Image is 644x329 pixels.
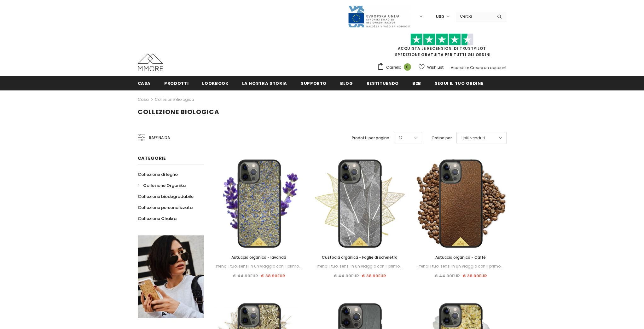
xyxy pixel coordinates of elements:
[231,255,286,260] span: Astuccio organico - lavanda
[138,169,178,180] a: Collezione di legno
[435,255,486,260] span: Astuccio organico - Caffè
[314,263,405,270] div: Prendi i tuoi sensi in un viaggio con il primo...
[462,273,487,279] span: € 38.90EUR
[138,202,193,213] a: Collezione personalizzata
[367,76,399,90] a: Restituendo
[334,273,359,279] span: € 44.90EUR
[164,76,189,90] a: Prodotti
[436,14,444,20] span: USD
[451,65,464,70] a: Accedi
[470,65,507,70] a: Creare un account
[399,135,403,141] span: 12
[213,254,305,261] a: Astuccio organico - lavanda
[348,5,411,28] img: Javni Razpis
[377,36,507,57] span: SPEDIZIONE GRATUITA PER TUTTI GLI ORDINI
[435,80,483,86] span: Segui il tuo ordine
[348,14,411,19] a: Javni Razpis
[314,254,405,261] a: Custodia organica - Foglie di scheletro
[138,180,186,191] a: Collezione Organika
[138,191,194,202] a: Collezione biodegradabile
[138,107,219,116] span: Collezione biologica
[242,80,287,86] span: La nostra storia
[138,205,193,211] span: Collezione personalizzata
[352,135,389,141] label: Prodotti per pagina
[465,65,469,70] span: or
[340,80,353,86] span: Blog
[456,12,492,21] input: Search Site
[138,193,194,199] span: Collezione biodegradabile
[138,76,151,90] a: Casa
[138,171,178,177] span: Collezione di legno
[155,97,194,102] a: Collezione biologica
[138,216,177,222] span: Collezione Chakra
[301,80,327,86] span: supporto
[138,155,166,161] span: Categorie
[143,182,186,188] span: Collezione Organika
[322,255,397,260] span: Custodia organica - Foglie di scheletro
[362,273,386,279] span: € 38.90EUR
[412,76,421,90] a: B2B
[415,254,506,261] a: Astuccio organico - Caffè
[377,63,414,72] a: Carrello 0
[404,63,411,71] span: 0
[386,64,401,71] span: Carrello
[138,213,177,224] a: Collezione Chakra
[164,80,189,86] span: Prodotti
[301,76,327,90] a: supporto
[149,134,170,141] span: Raffina da
[367,80,399,86] span: Restituendo
[213,263,305,270] div: Prendi i tuoi sensi in un viaggio con il primo...
[340,76,353,90] a: Blog
[415,263,506,270] div: Prendi i tuoi sensi in un viaggio con il primo...
[138,80,151,86] span: Casa
[427,64,444,71] span: Wish List
[461,135,485,141] span: I più venduti
[138,96,149,103] a: Casa
[202,80,228,86] span: Lookbook
[432,135,452,141] label: Ordina per
[434,273,460,279] span: € 44.90EUR
[138,54,163,71] img: Casi MMORE
[398,46,486,51] a: Acquista le recensioni di TrustPilot
[242,76,287,90] a: La nostra storia
[261,273,285,279] span: € 38.90EUR
[412,80,421,86] span: B2B
[419,62,444,73] a: Wish List
[435,76,483,90] a: Segui il tuo ordine
[202,76,228,90] a: Lookbook
[410,33,473,46] img: Fidati di Pilot Stars
[233,273,258,279] span: € 44.90EUR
